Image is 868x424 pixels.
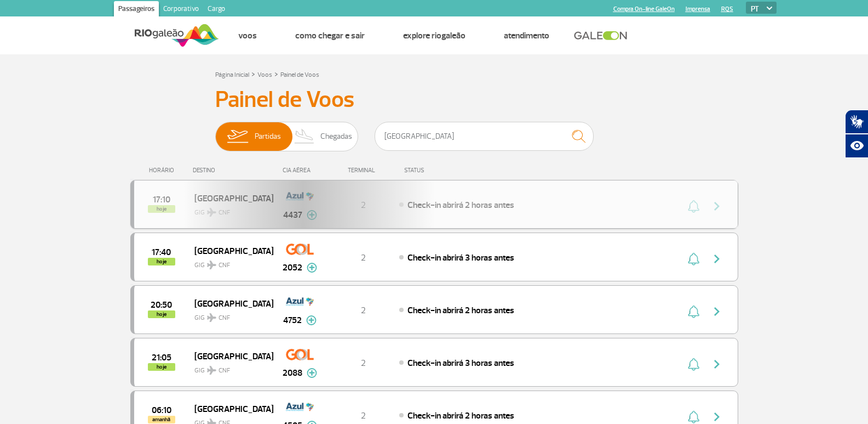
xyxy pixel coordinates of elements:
a: > [274,67,278,80]
span: 2 [361,252,366,263]
img: sino-painel-voo.svg [688,305,699,318]
div: TERMINAL [327,167,399,174]
a: Compra On-line GaleOn [613,5,675,13]
img: seta-direita-painel-voo.svg [710,410,723,423]
span: hoje [148,258,175,265]
img: sino-painel-voo.svg [688,358,699,371]
span: 2088 [283,366,302,380]
span: 2025-08-25 20:50:00 [151,301,172,309]
span: Check-in abrirá 3 horas antes [407,252,514,263]
span: 2052 [283,261,302,274]
span: CNF [219,366,230,376]
span: 2025-08-25 21:05:00 [152,354,171,361]
img: seta-direita-painel-voo.svg [710,305,723,318]
a: Passageiros [114,1,159,19]
span: [GEOGRAPHIC_DATA] [194,296,265,310]
a: Imprensa [686,5,710,13]
span: GIG [194,360,265,376]
a: Voos [257,71,272,79]
span: 4752 [283,314,302,327]
span: 2 [361,410,366,421]
img: mais-info-painel-voo.svg [307,368,317,378]
a: Como chegar e sair [295,30,365,41]
span: hoje [148,363,175,371]
span: hoje [148,310,175,318]
img: sino-painel-voo.svg [688,410,699,423]
img: slider-embarque [220,122,255,151]
img: mais-info-painel-voo.svg [307,263,317,273]
span: 2 [361,305,366,316]
span: GIG [194,255,265,270]
a: Voos [238,30,257,41]
img: mais-info-painel-voo.svg [306,315,317,325]
a: RQS [721,5,733,13]
span: 2025-08-25 17:40:00 [152,248,171,256]
img: destiny_airplane.svg [207,261,216,269]
a: Corporativo [159,1,203,19]
a: Painel de Voos [280,71,319,79]
span: CNF [219,261,230,270]
span: 2 [361,358,366,369]
input: Voo, cidade ou cia aérea [375,122,594,151]
span: Check-in abrirá 3 horas antes [407,358,514,369]
a: Explore RIOgaleão [403,30,465,41]
img: destiny_airplane.svg [207,313,216,322]
img: destiny_airplane.svg [207,366,216,375]
span: [GEOGRAPHIC_DATA] [194,244,265,258]
a: Página Inicial [215,71,249,79]
div: CIA AÉREA [273,167,327,174]
a: Cargo [203,1,229,19]
span: Chegadas [320,122,352,151]
span: Partidas [255,122,281,151]
img: seta-direita-painel-voo.svg [710,358,723,371]
span: GIG [194,307,265,323]
a: > [251,67,255,80]
span: Check-in abrirá 2 horas antes [407,410,514,421]
a: Atendimento [504,30,549,41]
span: CNF [219,313,230,323]
h3: Painel de Voos [215,86,653,114]
span: [GEOGRAPHIC_DATA] [194,402,265,416]
img: slider-desembarque [289,122,321,151]
button: Abrir recursos assistivos. [845,134,868,158]
span: Check-in abrirá 2 horas antes [407,305,514,316]
img: seta-direita-painel-voo.svg [710,252,723,265]
div: STATUS [399,167,488,174]
div: DESTINO [193,167,273,174]
img: sino-painel-voo.svg [688,252,699,265]
button: Abrir tradutor de língua de sinais. [845,110,868,134]
span: 2025-08-26 06:10:00 [152,406,171,414]
div: HORÁRIO [134,167,193,174]
span: amanhã [148,416,175,423]
span: [GEOGRAPHIC_DATA] [194,349,265,363]
div: Plugin de acessibilidade da Hand Talk. [845,110,868,158]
